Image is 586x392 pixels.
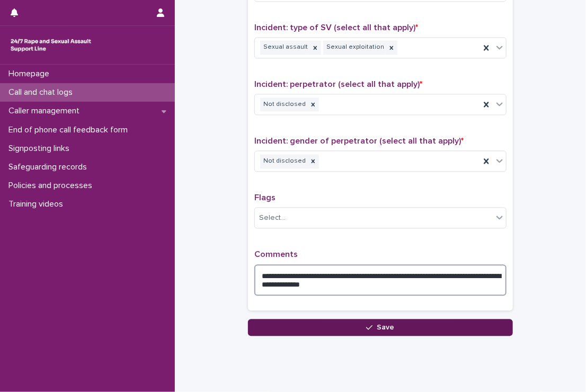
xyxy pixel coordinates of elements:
[4,144,78,154] p: Signposting links
[377,324,395,331] span: Save
[259,212,286,224] div: Select...
[4,162,95,172] p: Safeguarding records
[260,40,309,55] div: Sexual assault
[260,97,307,112] div: Not disclosed
[254,23,418,32] span: Incident: type of SV (select all that apply)
[260,154,307,168] div: Not disclosed
[323,40,386,55] div: Sexual exploitation
[254,137,464,145] span: Incident: gender of perpetrator (select all that apply)
[4,87,81,97] p: Call and chat logs
[254,80,422,88] span: Incident: perpetrator (select all that apply)
[248,319,513,336] button: Save
[4,125,136,135] p: End of phone call feedback form
[4,69,58,79] p: Homepage
[8,34,93,56] img: rhQMoQhaT3yELyF149Cw
[4,181,101,191] p: Policies and processes
[254,250,298,259] span: Comments
[254,193,276,202] span: Flags
[4,199,72,209] p: Training videos
[4,106,88,116] p: Caller management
